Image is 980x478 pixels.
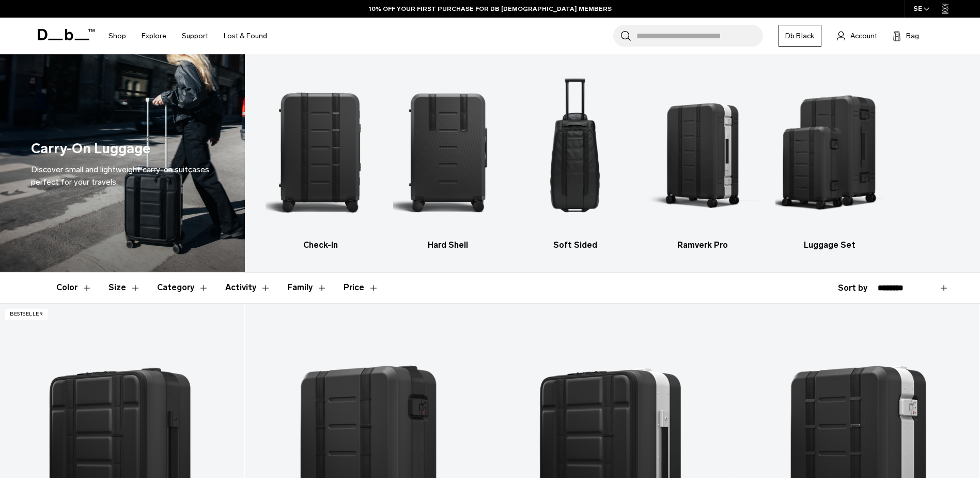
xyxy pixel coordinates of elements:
[182,18,208,54] a: Support
[393,70,503,251] a: Db Hard Shell
[520,70,630,251] a: Db Soft Sided
[837,29,877,42] a: Account
[225,273,271,303] button: Toggle Filter
[157,273,209,303] button: Toggle Filter
[266,70,375,251] li: 1 / 5
[893,29,919,42] button: Bag
[906,31,919,41] span: Bag
[224,18,267,54] a: Lost & Found
[779,25,821,47] a: Db Black
[393,70,503,234] img: Db
[393,70,503,251] li: 2 / 5
[369,4,612,13] a: 10% OFF YOUR FIRST PURCHASE FOR DB [DEMOGRAPHIC_DATA] MEMBERS
[101,18,275,54] nav: Main Navigation
[775,70,885,251] li: 5 / 5
[520,70,630,251] li: 3 / 5
[775,70,885,251] a: Db Luggage Set
[775,239,885,251] h3: Luggage Set
[648,70,757,251] a: Db Ramverk Pro
[520,239,630,251] h3: Soft Sided
[5,309,48,320] p: Bestseller
[56,273,92,303] button: Toggle Filter
[266,70,375,234] img: Db
[266,239,375,251] h3: Check-In
[648,239,757,251] h3: Ramverk Pro
[344,273,379,303] button: Toggle Price
[142,18,166,54] a: Explore
[31,138,150,159] h1: Carry-On Luggage
[648,70,757,234] img: Db
[266,70,375,251] a: Db Check-In
[287,273,327,303] button: Toggle Filter
[648,70,757,251] li: 4 / 5
[31,165,209,187] span: Discover small and lightweight carry-on suitcases perfect for your travels.
[850,31,877,41] span: Account
[108,18,126,54] a: Shop
[393,239,503,251] h3: Hard Shell
[775,70,885,234] img: Db
[520,70,630,234] img: Db
[108,273,141,303] button: Toggle Filter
